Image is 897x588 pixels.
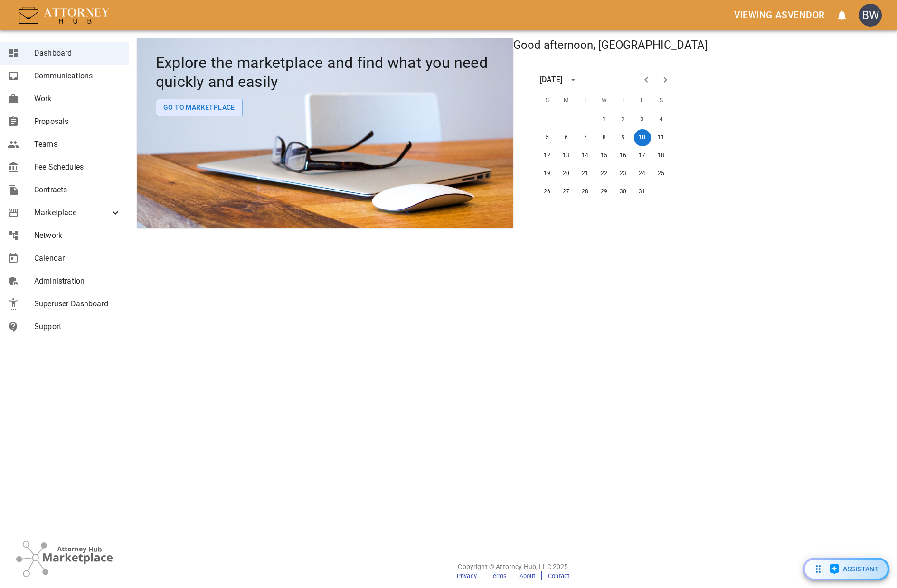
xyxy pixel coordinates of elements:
button: Previous month [637,70,656,89]
span: Sunday [539,91,556,110]
button: 4 [653,111,670,128]
button: 10 [634,129,651,146]
span: Wednesday [596,91,613,110]
button: 2 [615,111,632,128]
span: Network [34,230,121,241]
button: 5 [539,129,556,146]
button: 17 [634,147,651,164]
button: 28 [577,183,594,200]
p: Copyright © Attorney Hub, LLC 2025 [129,562,897,571]
button: 20 [558,165,575,182]
span: Tuesday [577,91,594,110]
button: 1 [596,111,613,128]
span: Communications [34,70,121,82]
button: 25 [653,165,670,182]
h5: Good afternoon, [GEOGRAPHIC_DATA] [513,38,708,53]
span: Marketplace [34,207,110,218]
button: 8 [596,129,613,146]
button: 15 [596,147,613,164]
a: About [519,572,536,579]
button: 3 [634,111,651,128]
button: Go To Marketplace [156,99,243,116]
a: Contact [548,572,569,579]
span: Proposals [34,116,121,127]
button: 11 [653,129,670,146]
span: Contracts [34,184,121,196]
button: 14 [577,147,594,164]
span: Fee Schedules [34,161,121,173]
button: 16 [615,147,632,164]
button: 29 [596,183,613,200]
button: 7 [577,129,594,146]
button: 13 [558,147,575,164]
button: 30 [615,183,632,200]
a: Terms [489,572,507,579]
a: Privacy [457,572,477,579]
div: [DATE] [540,74,563,85]
button: 31 [634,183,651,200]
button: 21 [577,165,594,182]
span: Superuser Dashboard [34,298,121,310]
span: Calendar [34,253,121,264]
button: Next month [656,70,675,89]
button: 12 [539,147,556,164]
span: Work [34,93,121,104]
button: 6 [558,129,575,146]
img: Attorney Hub Marketplace [16,541,113,577]
button: 23 [615,165,632,182]
span: Support [34,321,121,332]
div: BW [859,4,882,27]
button: 26 [539,183,556,200]
span: Saturday [653,91,670,110]
button: calendar view is open, switch to year view [565,72,581,88]
span: Administration [34,275,121,287]
button: 19 [539,165,556,182]
button: Viewing asvendor [730,4,829,26]
img: AttorneyHub Logo [19,7,109,24]
span: Teams [34,139,121,150]
button: 9 [615,129,632,146]
span: Dashboard [34,47,121,59]
button: 24 [634,165,651,182]
span: Monday [558,91,575,110]
button: 27 [558,183,575,200]
button: 22 [596,165,613,182]
span: Friday [634,91,651,110]
button: open notifications menu [831,4,853,27]
button: 18 [653,147,670,164]
span: Thursday [615,91,632,110]
h4: Explore the marketplace and find what you need quickly and easily [156,53,494,91]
